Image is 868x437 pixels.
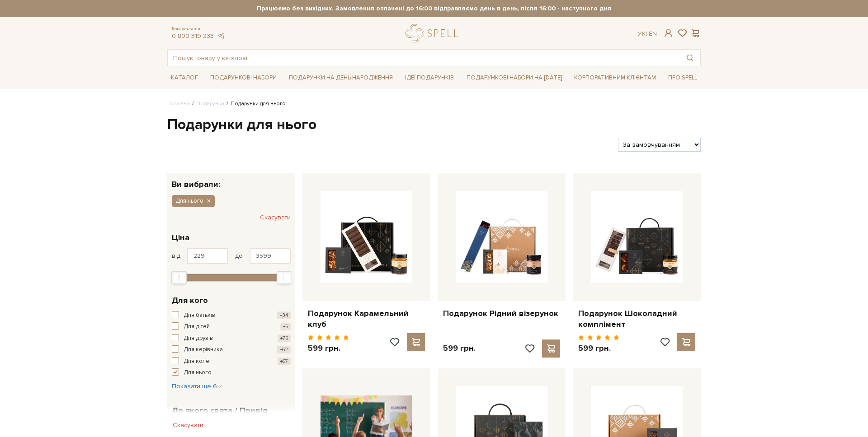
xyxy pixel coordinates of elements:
button: Для друзів +75 [172,334,291,343]
button: Скасувати [167,418,209,432]
button: Для керівника +62 [172,345,291,354]
button: Для нього [172,368,291,377]
a: telegram [216,32,225,40]
span: Для керівника [184,345,223,354]
a: Головна [167,100,190,107]
span: Показати ще 6 [172,382,222,390]
button: Пошук товару у каталозі [679,50,700,66]
span: Для колег [184,357,212,366]
span: +62 [277,346,291,353]
a: Подарункові набори на [DATE] [463,70,566,85]
li: Подарунки для нього [224,100,286,108]
button: Скасувати [260,210,291,225]
a: Подарунок Карамельний клуб [308,308,425,330]
input: Ціна [250,248,291,264]
span: Консультація: [172,26,225,32]
p: 599 грн. [443,343,476,353]
span: Для дітей [184,322,210,331]
button: Для батьків +34 [172,311,291,320]
a: Каталог [167,71,202,85]
a: Подарунок Рідний візерунок [443,308,560,319]
span: Для кого [172,294,208,307]
button: Показати ще 6 [172,382,222,391]
span: +34 [277,311,291,319]
button: Для нього [172,195,215,207]
span: Для друзів [184,334,213,343]
div: Max [277,271,292,284]
p: 599 грн. [578,343,619,353]
a: Подарункові набори [207,71,280,85]
span: | [646,30,647,37]
h1: Подарунки для нього [167,116,701,135]
span: +67 [278,358,291,365]
a: Про Spell [665,71,701,85]
span: до [235,252,243,260]
a: 0 800 319 233 [172,32,214,40]
div: Ви вибрали: [167,173,295,188]
span: Для нього [175,197,203,205]
span: Для нього [184,368,212,377]
a: Подарунки [196,100,224,107]
button: Для колег +67 [172,357,291,366]
button: Для дітей +5 [172,322,291,331]
input: Пошук товару у каталозі [168,50,679,66]
span: Ціна [172,232,189,244]
strong: Працюємо без вихідних. Замовлення оплачені до 16:00 відправляємо день в день, після 16:00 - насту... [167,5,701,13]
div: Ук [638,30,657,38]
a: Ідеї подарунків [401,71,458,85]
p: 599 грн. [308,343,349,353]
a: Подарунки на День народження [285,71,396,85]
a: Корпоративним клієнтам [571,70,660,85]
div: Min [171,271,187,284]
span: від [172,252,180,260]
a: Подарунок Шоколадний комплімент [578,308,695,330]
span: Для батьків [184,311,215,320]
input: Ціна [187,248,228,264]
span: +75 [278,335,291,342]
a: logo [406,24,462,42]
span: +5 [280,323,291,330]
a: En [649,30,657,37]
span: До якого свята / Привід [172,404,268,417]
